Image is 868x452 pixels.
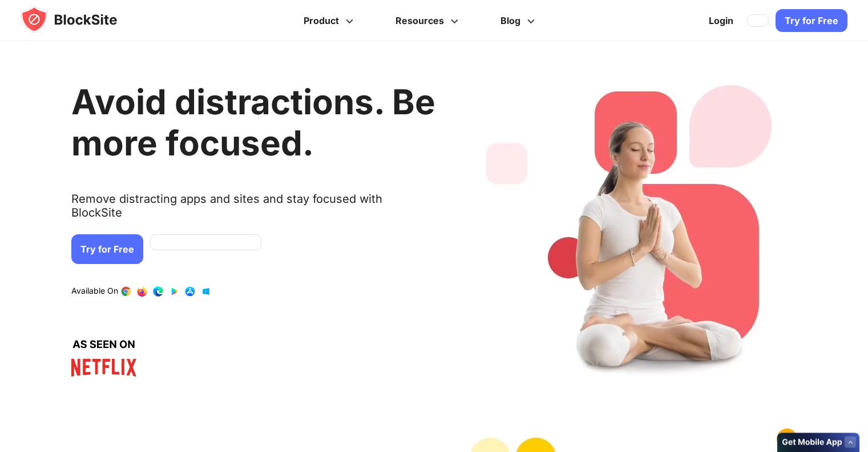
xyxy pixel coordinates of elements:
[702,7,740,34] a: Login
[776,9,847,32] a: Try for Free
[21,6,139,33] img: blocksite-icon.5d769676.svg
[71,81,435,163] h1: Avoid distractions. Be more focused.
[71,192,435,229] text: Remove distracting apps and sites and stay focused with BlockSite
[71,234,143,264] a: Try for Free
[71,286,118,297] text: Available On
